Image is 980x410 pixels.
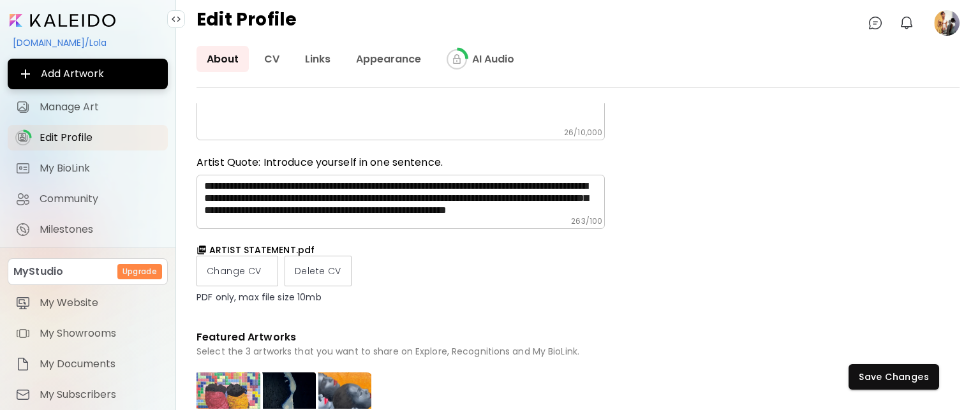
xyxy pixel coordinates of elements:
[40,297,160,309] span: My Website
[899,15,914,31] img: bellIcon
[254,46,290,72] a: CV
[8,217,168,242] a: completeMilestones iconMilestones
[209,244,315,256] h6: ARTIST STATEMENT.pdf
[15,295,31,311] img: item
[8,32,168,54] div: [DOMAIN_NAME]/Lola
[40,162,160,175] span: My BioLink
[13,264,63,279] p: MyStudio
[15,356,31,372] img: item
[8,125,168,150] a: iconcompleteEdit Profile
[849,364,939,390] button: Save Changes
[15,387,31,402] img: item
[15,326,31,341] img: item
[8,351,168,377] a: itemMy Documents
[207,265,268,278] span: Change CV
[571,216,602,226] h6: 263 / 100
[436,46,524,72] a: iconcompleteAI Audio
[15,191,31,207] img: Community icon
[40,193,160,205] span: Community
[295,265,341,278] span: Delete CV
[564,128,602,138] h6: 26 / 10,000
[346,46,431,72] a: Appearance
[18,66,158,82] span: Add Artwork
[295,46,341,72] a: Links
[197,346,605,357] h6: Select the 3 artworks that you want to share on Explore, Recognitions and My BioLink.
[868,15,883,31] img: chatIcon
[197,256,278,286] label: Change CV
[40,388,160,401] span: My Subscribers
[197,156,605,170] h6: Artist Quote: Introduce yourself in one sentence.
[8,59,168,89] button: Add Artwork
[40,358,160,370] span: My Documents
[40,101,160,113] span: Manage Art
[8,186,168,212] a: Community iconCommunity
[8,94,168,120] a: Manage Art iconManage Art
[122,266,157,277] h6: Upgrade
[197,10,297,36] h4: Edit Profile
[896,12,917,34] button: bellIcon
[859,370,929,384] span: Save Changes
[8,382,168,407] a: itemMy Subscribers
[285,256,352,286] label: Delete CV
[40,131,160,144] span: Edit Profile
[15,222,31,237] img: Milestones icon
[8,156,168,181] a: completeMy BioLink iconMy BioLink
[197,291,605,303] p: PDF only, max file size 10mb
[8,321,168,346] a: itemMy Showrooms
[8,290,168,316] a: itemMy Website
[40,327,160,340] span: My Showrooms
[15,161,31,176] img: My BioLink icon
[15,99,31,115] img: Manage Art icon
[197,328,605,346] h6: Featured Artworks
[40,223,160,236] span: Milestones
[171,14,181,24] img: collapse
[197,46,249,72] a: About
